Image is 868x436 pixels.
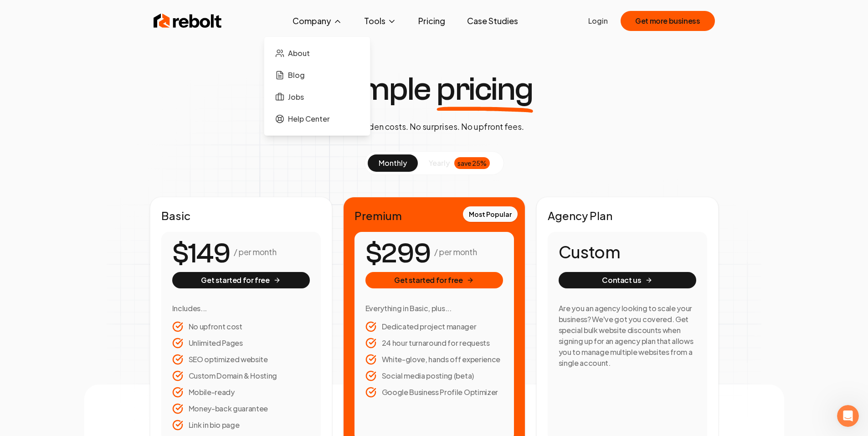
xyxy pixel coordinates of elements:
iframe: Intercom live chat [837,405,859,427]
a: Pricing [411,12,452,30]
li: White-glove, hands off experience [365,354,503,365]
button: Get more business [621,11,714,31]
a: Login [588,15,608,26]
li: Custom Domain & Hosting [172,370,310,381]
a: Help Center [272,110,363,128]
h3: Everything in Basic, plus... [365,303,503,314]
button: Company [285,12,349,30]
span: pricing [437,73,533,106]
a: Blog [272,66,363,84]
span: monthly [379,158,407,168]
img: Rebolt Logo [154,12,222,30]
li: Dedicated project manager [365,321,503,332]
span: Blog [288,70,305,81]
h1: Custom [559,243,696,261]
li: Mobile-ready [172,387,310,398]
a: About [272,44,363,62]
number-flow-react: $149 [172,233,230,274]
li: Social media posting (beta) [365,370,503,381]
span: Help Center [288,113,330,124]
p: / per month [234,246,276,258]
h2: Premium [354,208,514,223]
button: Contact us [559,272,696,288]
li: Money-back guarantee [172,403,310,414]
h3: Are you an agency looking to scale your business? We've got you covered. Get special bulk website... [559,303,696,369]
button: Get started for free [172,272,310,288]
div: Most Popular [463,206,518,222]
span: About [288,48,310,59]
li: Link in bio page [172,420,310,431]
button: yearlysave 25% [418,154,501,172]
span: Jobs [288,92,304,103]
li: SEO optimized website [172,354,310,365]
h1: Simple [335,73,533,106]
p: No hidden costs. No surprises. No upfront fees. [344,120,524,133]
span: yearly [429,158,450,169]
li: No upfront cost [172,321,310,332]
li: 24 hour turnaround for requests [365,338,503,349]
div: save 25% [454,157,490,169]
h3: Includes... [172,303,310,314]
button: Get started for free [365,272,503,288]
p: / per month [434,246,477,258]
button: Tools [357,12,404,30]
h2: Agency Plan [548,208,707,223]
a: Jobs [272,88,363,106]
a: Case Studies [460,12,525,30]
li: Google Business Profile Optimizer [365,387,503,398]
h2: Basic [161,208,321,223]
li: Unlimited Pages [172,338,310,349]
number-flow-react: $299 [365,233,431,274]
button: monthly [368,154,418,172]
